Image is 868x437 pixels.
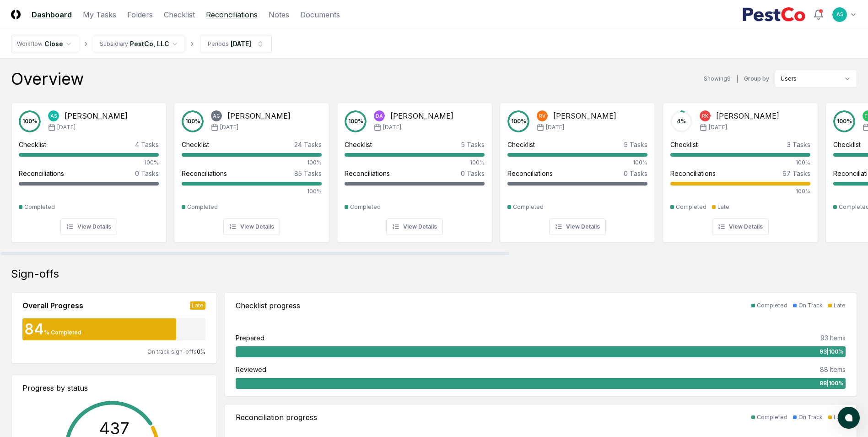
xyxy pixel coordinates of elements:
div: Checklist [19,140,46,149]
span: [DATE] [383,123,401,131]
div: Progress by status [22,382,205,393]
div: Checklist [507,140,535,149]
img: Logo [11,10,21,19]
a: Folders [127,9,153,20]
div: [DATE] [231,39,251,49]
div: 0 Tasks [461,169,485,178]
div: Reconciliations [182,169,227,178]
div: Checklist [345,140,372,149]
div: 100% [345,158,485,167]
div: Prepared [236,333,264,343]
div: 24 Tasks [294,140,322,149]
div: Showing 9 [704,75,731,83]
div: Late [834,301,846,310]
div: [PERSON_NAME] [390,110,453,121]
span: [DATE] [709,123,727,131]
div: Checklist [182,140,209,149]
div: Completed [676,203,706,211]
div: Reconciliations [507,169,553,178]
span: RV [539,113,545,120]
span: AS [836,11,843,18]
div: 5 Tasks [461,140,485,149]
button: AS [831,6,848,23]
div: 67 Tasks [782,169,810,178]
nav: breadcrumb [11,35,272,53]
div: Late [834,413,846,421]
span: On track sign-offs [147,348,197,355]
div: Reconciliation progress [236,412,317,423]
div: 0 Tasks [135,169,159,178]
a: Documents [300,9,340,20]
div: 4 Tasks [135,140,159,149]
button: atlas-launcher [838,407,860,429]
div: Workflow [17,40,43,48]
div: Subsidiary [100,40,128,48]
div: Late [190,301,205,310]
span: [DATE] [220,123,238,131]
div: [PERSON_NAME] [227,110,291,121]
div: Overall Progress [22,300,83,311]
a: Reconciliations [206,9,258,20]
div: Reviewed [236,365,266,374]
div: 0 Tasks [624,169,647,178]
div: Reconciliations [670,169,716,178]
div: Sign-offs [11,267,857,281]
button: Periods[DATE] [200,35,272,53]
div: On Track [798,301,823,310]
a: Notes [269,9,289,20]
button: View Details [60,218,117,235]
button: View Details [549,218,606,235]
div: [PERSON_NAME] [716,110,779,121]
a: Checklist progressCompletedOn TrackLatePrepared93 Items93|100%Reviewed88 Items88|100% [224,292,857,397]
button: View Details [386,218,443,235]
a: Dashboard [32,9,72,20]
div: Checklist [833,140,861,149]
span: RK [702,113,708,120]
div: Checklist [670,140,698,149]
a: 100%DA[PERSON_NAME][DATE]Checklist5 Tasks100%Reconciliations0 TasksCompletedView Details [337,95,492,243]
a: 100%AG[PERSON_NAME][DATE]Checklist24 Tasks100%Reconciliations85 Tasks100%CompletedView Details [174,95,329,243]
div: [PERSON_NAME] [553,110,616,121]
div: 100% [182,187,322,196]
button: View Details [223,218,280,235]
div: Completed [187,203,218,211]
div: 93 Items [820,333,846,343]
div: 3 Tasks [787,140,810,149]
a: Checklist [164,9,195,20]
div: 100% [507,158,647,167]
div: Completed [757,413,787,421]
img: PestCo logo [742,7,806,22]
div: 5 Tasks [624,140,647,149]
div: Completed [757,301,787,310]
div: | [736,74,739,84]
div: 100% [19,158,159,167]
div: Reconciliations [19,169,64,178]
span: 0 % [197,348,205,355]
div: % Completed [44,328,81,337]
div: Late [717,203,729,211]
div: On Track [798,413,823,421]
span: [DATE] [546,123,564,131]
div: Checklist progress [236,300,300,311]
div: Completed [24,203,55,211]
div: Overview [11,70,84,88]
div: [PERSON_NAME] [65,110,128,121]
div: Periods [208,40,229,48]
a: 100%RV[PERSON_NAME][DATE]Checklist5 Tasks100%Reconciliations0 TasksCompletedView Details [500,95,655,243]
div: Completed [350,203,381,211]
span: [DATE] [57,123,75,131]
div: 84 [22,322,44,337]
a: 100%AS[PERSON_NAME][DATE]Checklist4 Tasks100%Reconciliations0 TasksCompletedView Details [11,95,167,243]
a: 4%RK[PERSON_NAME][DATE]Checklist3 Tasks100%Reconciliations67 Tasks100%CompletedLateView Details [663,95,818,243]
button: View Details [712,218,769,235]
div: 85 Tasks [294,169,322,178]
a: My Tasks [83,9,116,20]
label: Group by [744,76,769,82]
span: AS [50,113,57,120]
span: 93 | 100 % [819,348,844,356]
div: Completed [513,203,544,211]
div: 100% [670,158,810,167]
span: DA [376,113,383,120]
div: Reconciliations [345,169,390,178]
div: 100% [670,187,810,196]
